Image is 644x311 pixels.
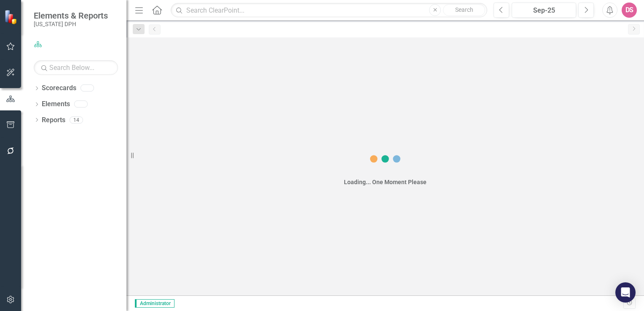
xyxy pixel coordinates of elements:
[34,60,118,75] input: Search Below...
[622,3,637,18] button: DS
[42,99,70,109] a: Elements
[70,116,83,123] div: 14
[4,9,20,25] img: ClearPoint Strategy
[42,83,76,93] a: Scorecards
[135,299,174,308] span: Administrator
[515,5,573,16] div: Sep-25
[34,21,108,27] small: [US_STATE] DPH
[34,11,108,21] span: Elements & Reports
[344,178,427,186] div: Loading... One Moment Please
[42,115,65,125] a: Reports
[455,6,473,13] span: Search
[512,3,576,18] button: Sep-25
[443,4,485,16] button: Search
[171,3,487,18] input: Search ClearPoint...
[615,282,636,303] div: Open Intercom Messenger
